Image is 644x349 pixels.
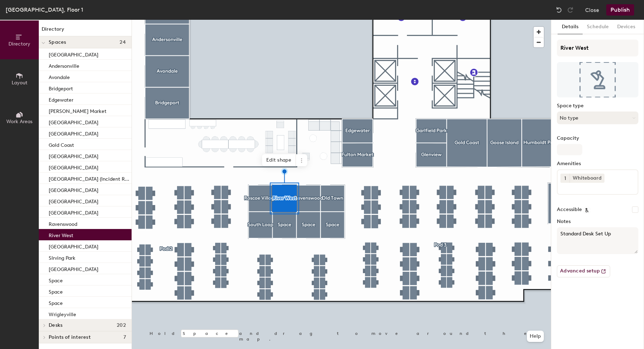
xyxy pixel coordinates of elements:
p: River West [49,230,73,239]
span: 7 [123,335,126,340]
p: Space [49,298,63,306]
p: [GEOGRAPHIC_DATA] [49,118,98,126]
span: Directory [8,41,30,47]
p: [PERSON_NAME] Market [49,106,107,114]
h1: Directory [39,25,132,36]
button: No type [557,112,638,124]
textarea: Standard Desk Set Up [557,227,638,254]
button: Devices [613,20,639,34]
p: [GEOGRAPHIC_DATA] [49,208,98,216]
span: Work Areas [6,119,32,125]
button: Close [585,4,599,16]
span: Points of interest [49,335,91,340]
button: Help [527,331,544,342]
span: Spaces [49,40,66,45]
p: Edgewater [49,95,73,103]
p: [GEOGRAPHIC_DATA] [49,242,98,250]
button: Publish [606,4,634,16]
p: Space [49,287,63,295]
img: Undo [555,6,563,13]
div: Whiteboard [570,174,604,183]
label: Notes [557,219,638,224]
p: Gold Coast [49,140,74,148]
span: Desks [49,323,62,328]
p: Ravenswood [49,219,77,227]
p: [GEOGRAPHIC_DATA] [49,50,98,58]
div: [GEOGRAPHIC_DATA], Floor 1 [6,5,83,14]
p: Bridgeport [49,84,73,92]
p: [GEOGRAPHIC_DATA] [49,151,98,160]
p: [GEOGRAPHIC_DATA] (Incident Room) [49,174,130,182]
span: 24 [120,40,126,45]
button: Details [558,20,583,34]
span: Layout [12,80,28,86]
label: Space type [557,103,638,109]
label: Amenities [557,161,638,167]
button: Schedule [583,20,613,34]
p: [GEOGRAPHIC_DATA] [49,185,98,193]
img: The space named River West [557,62,638,97]
p: [GEOGRAPHIC_DATA] [49,197,98,205]
label: Capacity [557,136,638,141]
p: Wrigleyville [49,309,76,318]
p: Space [49,276,63,284]
span: 1 [564,175,566,182]
p: SIrving Park [49,253,75,261]
p: [GEOGRAPHIC_DATA] [49,264,98,272]
button: Advanced setup [557,265,610,277]
p: [GEOGRAPHIC_DATA] [49,129,98,137]
button: 1 [560,174,570,183]
label: Accessible [557,207,582,212]
img: Redo [567,6,574,13]
p: Avondale [49,72,70,80]
span: 202 [117,323,126,328]
p: [GEOGRAPHIC_DATA] [49,163,98,171]
span: Edit shape [262,154,296,166]
p: Andersonville [49,61,79,69]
